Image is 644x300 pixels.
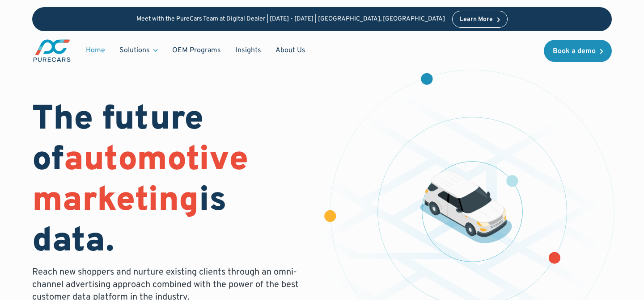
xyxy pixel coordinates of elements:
div: Learn More [460,17,493,23]
a: Insights [228,42,268,59]
div: Book a demo [553,48,596,55]
a: main [32,38,72,63]
div: Solutions [119,46,150,55]
p: Meet with the PureCars Team at Digital Dealer | [DATE] - [DATE] | [GEOGRAPHIC_DATA], [GEOGRAPHIC_... [136,16,445,23]
div: Solutions [112,42,165,59]
img: illustration of a vehicle [420,171,512,243]
h1: The future of is data. [32,100,311,263]
a: Book a demo [544,40,612,62]
a: Learn More [452,11,508,28]
img: purecars logo [32,38,72,63]
a: OEM Programs [165,42,228,59]
a: About Us [268,42,313,59]
a: Home [79,42,112,59]
span: automotive marketing [32,139,248,223]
